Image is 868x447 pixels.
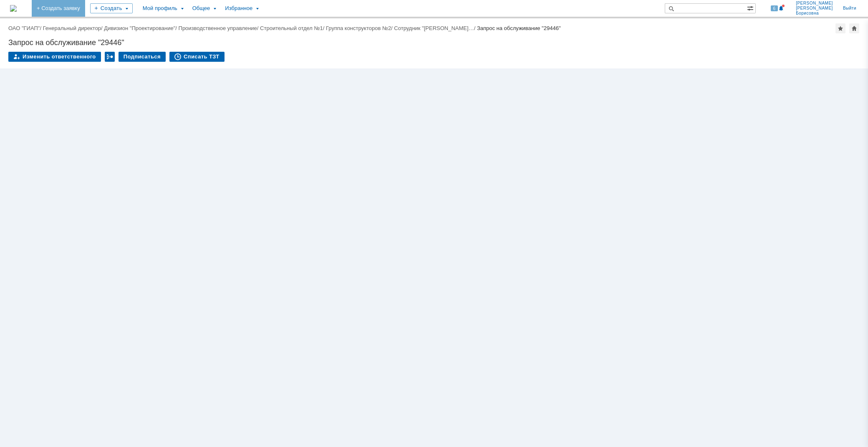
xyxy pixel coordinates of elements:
[90,3,133,13] div: Создать
[43,25,101,31] a: Генеральный директор
[260,25,326,31] div: /
[326,25,394,31] div: /
[8,25,43,31] div: /
[796,11,833,16] span: Борисовна
[771,5,778,11] span: 6
[179,25,257,31] a: Производственное управление
[849,23,859,33] div: Сделать домашней страницей
[747,4,755,12] span: Расширенный поиск
[8,25,40,31] a: ОАО "ГИАП"
[477,25,561,31] div: Запрос на обслуживание "29446"
[835,23,845,33] div: Добавить в избранное
[326,25,391,31] a: Группа конструкторов №2
[104,25,175,31] a: Дивизион "Проектирование"
[796,1,833,6] span: [PERSON_NAME]
[394,25,474,31] a: Сотрудник "[PERSON_NAME]…
[8,38,860,47] div: Запрос на обслуживание "29446"
[105,52,115,62] div: Работа с массовостью
[394,25,477,31] div: /
[179,25,260,31] div: /
[104,25,178,31] div: /
[10,5,17,12] a: Перейти на домашнюю страницу
[796,6,833,11] span: [PERSON_NAME]
[260,25,323,31] a: Строительный отдел №1
[43,25,104,31] div: /
[10,5,17,12] img: logo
